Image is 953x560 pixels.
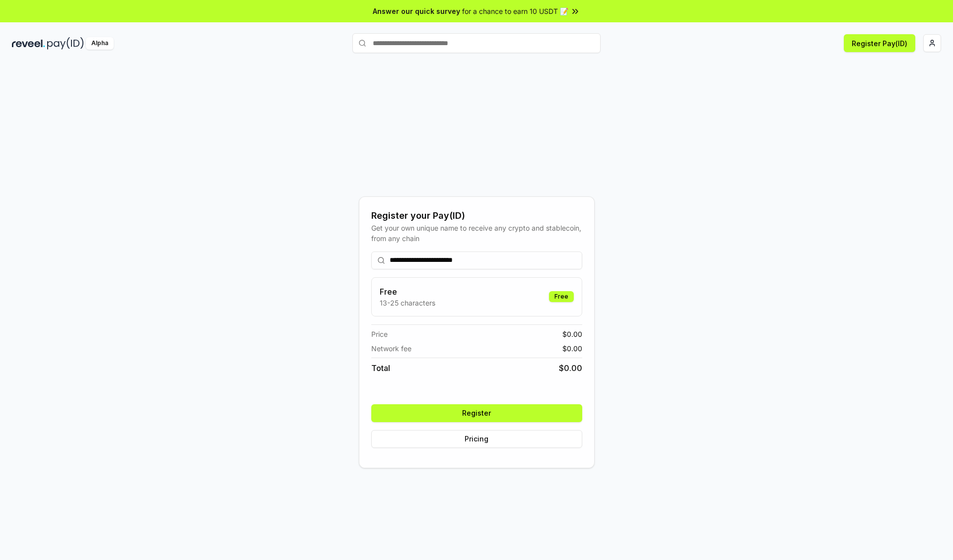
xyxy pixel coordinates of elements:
[380,298,435,308] p: 13-25 characters
[371,209,582,223] div: Register your Pay(ID)
[380,286,435,298] h3: Free
[844,34,915,52] button: Register Pay(ID)
[371,362,390,374] span: Total
[559,362,582,374] span: $ 0.00
[462,6,568,16] span: for a chance to earn 10 USDT 📝
[562,343,582,354] span: $ 0.00
[549,291,574,302] div: Free
[562,329,582,339] span: $ 0.00
[373,6,460,16] span: Answer our quick survey
[371,343,411,354] span: Network fee
[12,37,45,50] img: reveel_dark
[371,329,388,339] span: Price
[86,37,114,50] div: Alpha
[371,430,582,448] button: Pricing
[371,223,582,244] div: Get your own unique name to receive any crypto and stablecoin, from any chain
[47,37,84,50] img: pay_id
[371,404,582,422] button: Register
